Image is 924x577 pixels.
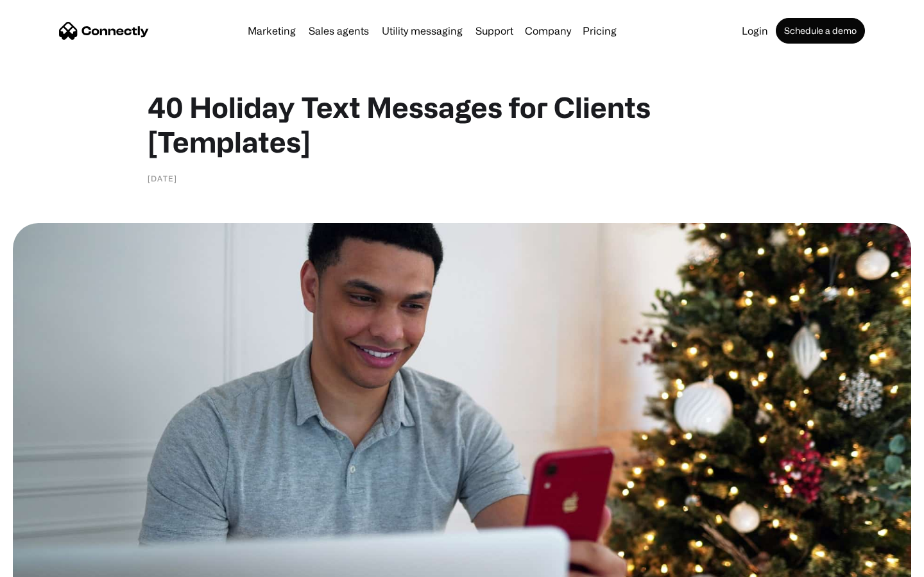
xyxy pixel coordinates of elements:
aside: Language selected: English [13,555,77,573]
div: Company [525,22,571,40]
a: Schedule a demo [776,18,865,44]
a: Marketing [243,26,301,36]
ul: Language list [26,555,77,573]
h1: 40 Holiday Text Messages for Clients [Templates] [148,90,776,159]
a: Sales agents [304,26,374,36]
a: Utility messaging [377,26,468,36]
a: Login [737,26,773,36]
div: [DATE] [148,172,177,185]
a: Support [470,26,518,36]
a: Pricing [577,26,622,36]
